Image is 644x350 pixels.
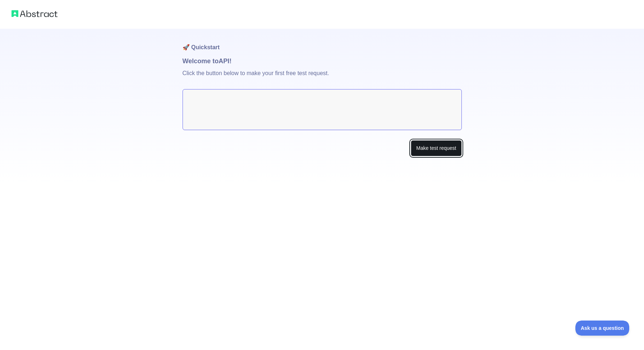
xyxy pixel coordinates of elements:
[183,56,462,66] h1: Welcome to API!
[183,29,462,56] h1: 🚀 Quickstart
[11,9,57,19] img: Abstract logo
[183,66,462,89] p: Click the button below to make your first free test request.
[411,140,461,156] button: Make test request
[575,321,630,336] iframe: Toggle Customer Support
